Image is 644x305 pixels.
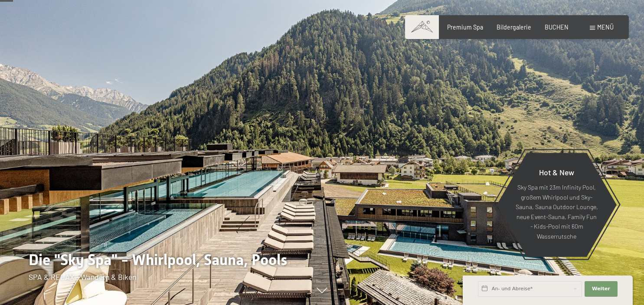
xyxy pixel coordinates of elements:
a: Bildergalerie [497,23,531,31]
p: Sky Spa mit 23m Infinity Pool, großem Whirlpool und Sky-Sauna, Sauna Outdoor Lounge, neue Event-S... [515,183,598,242]
button: Weiter [585,281,618,297]
span: Weiter [592,285,610,292]
span: Hot & New [539,167,574,177]
span: Menü [597,23,614,31]
a: BUCHEN [545,23,569,31]
a: Hot & New Sky Spa mit 23m Infinity Pool, großem Whirlpool und Sky-Sauna, Sauna Outdoor Lounge, ne... [496,152,617,257]
a: Premium Spa [447,23,483,31]
span: Schnellanfrage [463,267,495,272]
